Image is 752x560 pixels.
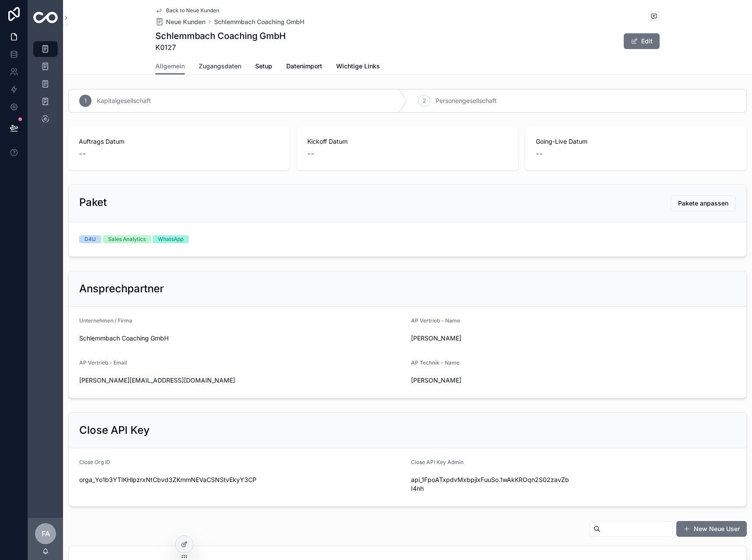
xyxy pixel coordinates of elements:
div: Sales Analytics [108,235,146,243]
span: Close Org ID [79,459,110,465]
span: [PERSON_NAME] [411,376,570,385]
a: Datenimport [286,58,322,76]
button: Pakete anpassen [671,195,736,211]
span: Kapitalgesellschaft [97,96,151,105]
span: Setup [255,62,272,71]
span: Neue Kunden [166,18,205,26]
a: Neue Kunden [155,18,205,26]
span: -- [79,148,86,160]
span: Zugangsdaten [199,62,241,71]
span: -- [536,148,543,160]
img: App logo [33,12,58,23]
span: Wichtige Links [336,62,380,71]
span: Pakete anpassen [678,199,728,208]
h1: Schlemmbach Coaching GmbH [155,30,286,42]
span: orga_Yo1b3YTIKHlpzrxNtCbvd3ZKmmNEVaCSNStvEkyY3CP [79,475,404,484]
span: AP Technik - Name [411,359,460,366]
div: scrollable content [28,35,63,138]
span: Unternehmen / Firma [79,317,132,324]
a: Zugangsdaten [199,58,241,76]
span: AP Vertrieb - Name [411,317,460,324]
span: Schlemmbach Coaching GmbH [79,334,404,343]
h2: Paket [79,195,107,209]
span: K0127 [155,42,286,53]
span: api_1FpoATxpdvMxbpjixFuuSo.1wAkKROqn2S02zavZbI4nh [411,475,570,493]
span: Kickoff Datum [307,137,508,146]
button: Edit [624,33,660,49]
a: Wichtige Links [336,58,380,76]
a: Allgemein [155,58,185,75]
span: Back to Neue Kunden [166,7,219,14]
span: AP Vertrieb - Email [79,359,127,366]
a: Setup [255,58,272,76]
div: D4U [84,235,96,243]
span: 2 [423,97,426,104]
a: Back to Neue Kunden [155,7,219,14]
span: [PERSON_NAME] [411,334,570,343]
span: Auftrags Datum [79,137,279,146]
span: -- [307,148,314,160]
span: 1 [84,97,87,104]
div: WhatsApp [158,235,183,243]
span: Close API Key Admin [411,459,464,465]
span: Allgemein [155,62,185,71]
h2: Ansprechpartner [79,282,164,296]
button: New Neue User [676,521,747,537]
a: Schlemmbach Coaching GmbH [214,18,304,26]
span: Going-Live Datum [536,137,736,146]
span: [PERSON_NAME][EMAIL_ADDRESS][DOMAIN_NAME] [79,376,404,385]
h2: Close API Key [79,423,150,437]
span: Personengesellschaft [436,96,497,105]
span: FA [42,528,50,539]
span: Datenimport [286,62,322,71]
